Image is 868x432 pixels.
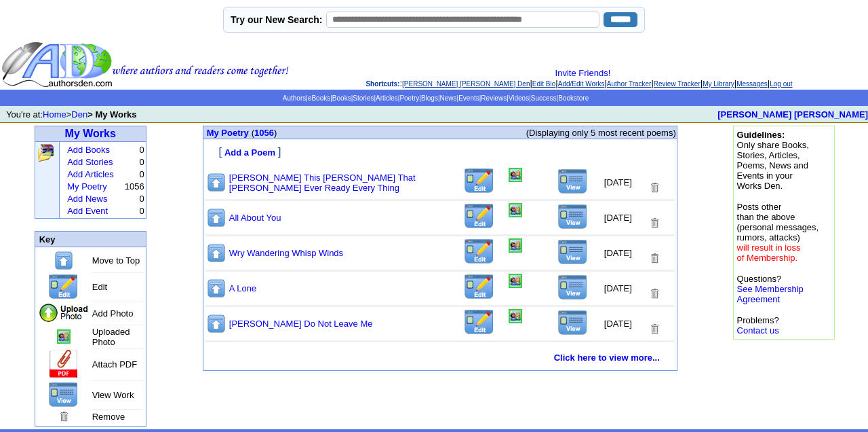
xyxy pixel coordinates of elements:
font: 0 [140,169,144,179]
a: [PERSON_NAME] [PERSON_NAME] Den [402,80,530,88]
a: A Lone [229,283,257,293]
font: 1056 [125,181,144,192]
img: shim.gif [204,140,209,145]
img: header_logo2.gif [1,41,289,88]
a: Home [43,109,66,120]
a: My Works [65,128,116,139]
img: Removes this Title [648,287,660,300]
a: Add Stories [67,157,113,167]
font: My Poetry [207,128,249,138]
a: Poetry [399,94,419,102]
a: Authors [283,94,306,102]
font: Edit [92,282,107,292]
img: Add/Remove Photo [509,203,522,217]
a: My Poetry [67,181,107,192]
img: Edit this Title [463,274,495,300]
b: > My Works [87,109,136,120]
img: View this Title [557,274,588,300]
a: Log out [770,80,792,88]
img: Edit this Title [463,203,495,230]
a: Articles [376,94,398,102]
a: My Poetry [207,127,249,138]
a: Videos [509,94,529,102]
a: [PERSON_NAME] This [PERSON_NAME] That [PERSON_NAME] Ever Ready Every Thing [229,173,416,193]
img: Move to top [206,313,226,334]
font: Attach PDF [92,359,137,370]
a: Books [332,94,351,102]
font: ] [278,146,281,158]
font: Remove [92,412,125,422]
a: All About You [229,213,281,223]
img: Add/Remove Photo [509,274,522,288]
img: Move to top [206,207,226,228]
img: shim.gif [204,365,209,370]
img: Edit this Title [463,309,495,336]
font: [DATE] [604,248,632,258]
font: 0 [140,145,144,155]
img: Move to top [54,250,74,271]
a: Review Tracker [654,80,701,88]
a: Events [458,94,479,102]
img: Move to top [206,242,226,264]
img: shim.gif [204,345,209,350]
b: Guidelines: [737,130,785,140]
a: Den [71,109,87,120]
font: [DATE] [604,283,632,293]
a: Author Tracker [607,80,652,88]
a: Add News [67,194,107,204]
font: [DATE] [604,213,632,223]
a: See Membership Agreement [737,284,804,304]
a: Reviews [481,94,507,102]
a: Add Event [67,206,108,216]
a: 1056 [254,128,274,138]
a: Click here to view more... [554,353,660,363]
img: Add Photo [38,303,90,323]
a: Bookstore [558,94,589,102]
font: Add Photo [92,308,134,319]
a: Add/Edit Works [558,80,605,88]
img: Edit this Title [463,168,495,194]
img: Add Attachment [48,350,79,379]
span: Shortcuts: [366,80,399,88]
font: 0 [140,194,144,204]
font: Questions? [737,274,804,304]
a: Success [531,94,557,102]
img: View this Title [557,204,588,230]
font: will result in loss of Membership. [737,242,801,263]
img: Removes this Title [648,323,660,336]
img: Removes this Title [648,252,660,265]
font: [ [218,146,221,158]
img: Removes this Title [648,217,660,230]
a: Invite Friends! [555,68,611,78]
font: Uploaded Photo [92,327,130,347]
img: shim.gif [437,371,442,376]
a: Contact us [737,325,779,336]
a: Add Books [67,145,110,155]
span: ) [274,128,277,138]
font: 0 [140,206,144,216]
img: Remove this Page [58,410,70,423]
a: Stories [353,94,374,102]
font: You're at: > [6,109,137,120]
a: News [440,94,457,102]
img: View this Title [557,168,588,194]
img: shim.gif [204,160,209,164]
img: Add/Remove Photo [57,329,71,344]
img: Add/Remove Photo [509,309,522,323]
font: View Work [92,390,134,400]
font: Move to Top [92,255,140,266]
a: Add Articles [67,169,114,179]
font: (Displaying only 5 most recent poems) [526,128,676,138]
img: Add/Remove Photo [509,238,522,253]
a: [PERSON_NAME] [PERSON_NAME] [717,109,868,120]
a: My Library [703,80,734,88]
img: View this Title [557,239,588,265]
img: View this Title [557,310,588,336]
div: : | | | | | | | [292,68,867,88]
img: View this Page [48,382,79,408]
font: Only share Books, Stories, Articles, Poems, News and Events in your Works Den. [737,130,809,191]
a: [PERSON_NAME] Do Not Leave Me [229,319,373,329]
img: Edit this Title [47,274,79,300]
span: ( [252,128,254,138]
